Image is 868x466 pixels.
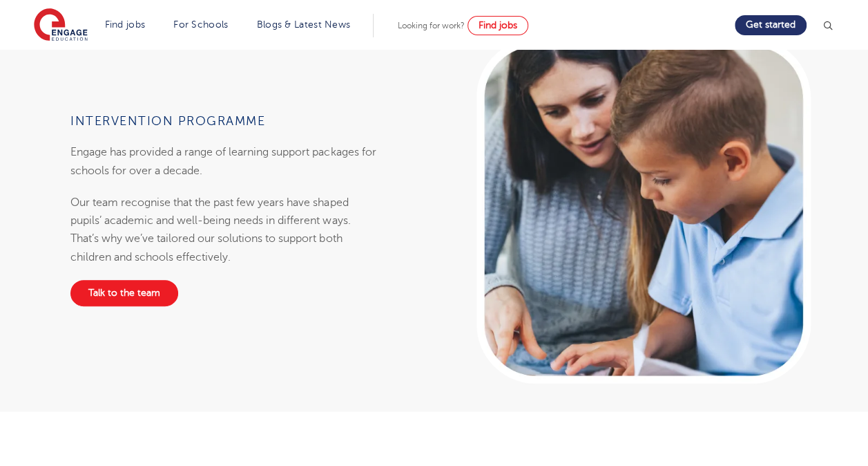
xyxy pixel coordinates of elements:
p: Our team recognise that the past few years have shaped pupils’ academic and well-being needs in d... [70,193,378,265]
a: Blogs & Latest News [257,19,351,30]
span: Intervention Programme [70,114,265,128]
span: Engage has provided a range of learning support packages for schools for over a decade. [70,146,376,176]
a: For Schools [173,19,228,30]
a: Find jobs [105,19,146,30]
a: Find jobs [467,16,528,35]
span: Find jobs [479,20,517,30]
img: Engage Education [34,8,88,43]
span: Looking for work? [398,21,465,30]
a: Talk to the team [70,280,178,306]
a: Get started [735,15,807,35]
